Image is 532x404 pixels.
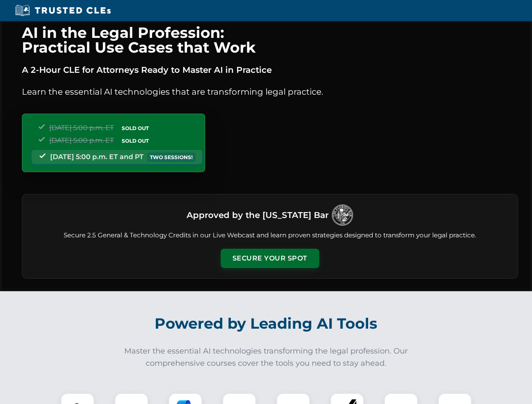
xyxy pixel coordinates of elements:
span: SOLD OUT [119,136,152,145]
h2: Powered by Leading AI Tools [33,309,500,338]
p: Secure 2.5 General & Technology Credits in our Live Webcast and learn proven strategies designed ... [32,231,508,240]
p: Master the essential AI technologies transforming the legal profession. Our comprehensive courses... [119,345,414,369]
h3: Approved by the [US_STATE] Bar [187,207,329,223]
img: Trusted CLEs [13,4,113,17]
h1: AI in the Legal Profession: Practical Use Cases that Work [22,25,518,55]
span: SOLD OUT [119,124,152,133]
p: Learn the essential AI technologies that are transforming legal practice. [22,85,518,98]
span: [DATE] 5:00 p.m. ET [49,124,114,132]
button: Secure Your Spot [221,249,319,268]
span: [DATE] 5:00 p.m. ET [49,136,114,144]
p: A 2-Hour CLE for Attorneys Ready to Master AI in Practice [22,63,518,77]
img: Logo [332,205,353,226]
